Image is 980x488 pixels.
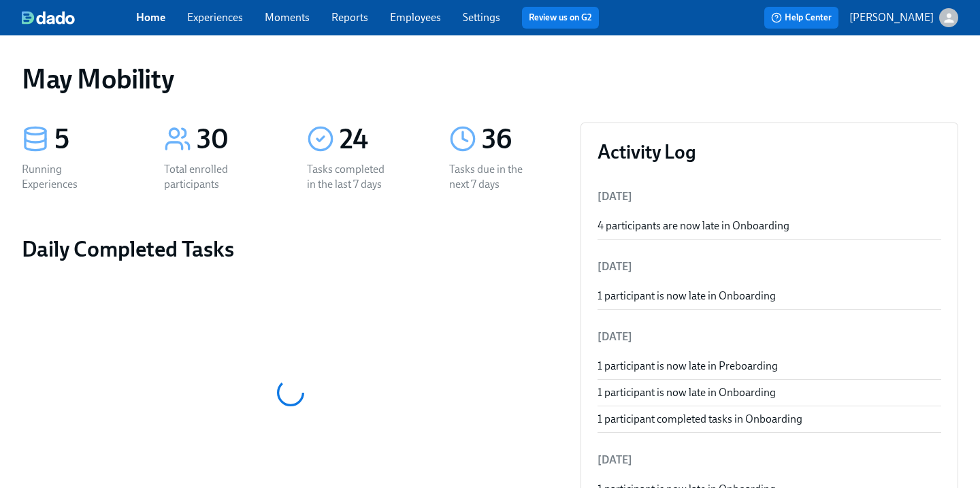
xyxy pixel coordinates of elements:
div: 1 participant is now late in Onboarding [598,385,941,400]
div: 30 [197,123,274,157]
span: [DATE] [598,190,632,203]
li: [DATE] [598,250,941,283]
button: Review us on G2 [522,7,599,29]
div: Total enrolled participants [164,162,251,192]
div: Running Experiences [22,162,109,192]
div: 5 [54,123,131,157]
div: Tasks due in the next 7 days [449,162,536,192]
span: Help Center [771,11,832,25]
a: Home [136,11,165,24]
a: Moments [265,11,310,24]
li: [DATE] [598,321,941,353]
button: [PERSON_NAME] [849,8,958,27]
a: Reports [331,11,368,24]
div: Tasks completed in the last 7 days [307,162,394,192]
h3: Activity Log [598,140,941,164]
div: 1 participant is now late in Onboarding [598,289,941,304]
div: 4 participants are now late in Onboarding [598,218,941,233]
h1: May Mobility [22,63,174,95]
h2: Daily Completed Tasks [22,235,559,263]
div: 36 [482,123,559,157]
div: 1 participant is now late in Preboarding [598,359,941,374]
div: 1 participant completed tasks in Onboarding [598,412,941,427]
div: 24 [340,123,416,157]
a: Experiences [187,11,243,24]
a: dado [22,11,136,25]
a: Review us on G2 [529,11,592,25]
li: [DATE] [598,444,941,476]
p: [PERSON_NAME] [849,10,934,25]
a: Settings [463,11,500,24]
a: Employees [390,11,441,24]
button: Help Center [764,7,838,29]
img: dado [22,11,75,25]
